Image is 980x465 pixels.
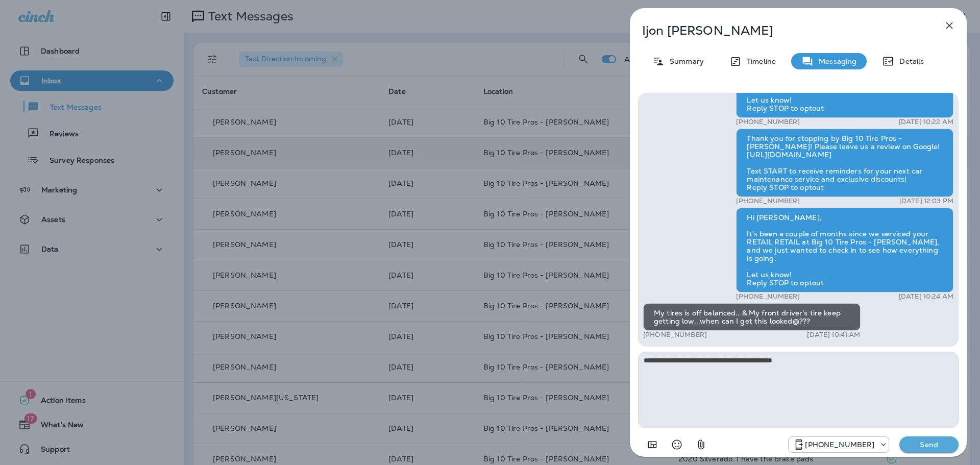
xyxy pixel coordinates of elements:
p: Summary [665,57,704,65]
button: Add in a premade template [642,434,663,455]
p: Details [894,57,924,65]
p: [DATE] 12:03 PM [899,197,953,205]
p: [PHONE_NUMBER] [736,292,800,301]
p: [DATE] 10:22 AM [899,118,953,126]
p: [PHONE_NUMBER] [643,331,707,339]
button: Select an emoji [667,434,687,455]
p: Messaging [814,57,856,65]
div: My tires is off balanced...& My front driver's tire keep getting low...when can I get this looked... [643,303,861,331]
p: [PHONE_NUMBER] [805,440,874,449]
p: Send [908,440,950,449]
p: Timeline [742,57,776,65]
div: Hi [PERSON_NAME], It’s been a couple of months since we serviced your RETAIL RETAIL at Big 10 Tir... [736,208,953,292]
div: Thank you for stopping by Big 10 Tire Pros - [PERSON_NAME]! Please leave us a review on Google! [... [736,129,953,197]
p: [DATE] 10:24 AM [899,292,953,301]
p: [PHONE_NUMBER] [736,197,800,205]
p: Ijon [PERSON_NAME] [642,23,921,38]
p: [PHONE_NUMBER] [736,118,800,126]
div: +1 (601) 808-4206 [789,438,889,451]
button: Send [899,436,959,453]
p: [DATE] 10:41 AM [807,331,860,339]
